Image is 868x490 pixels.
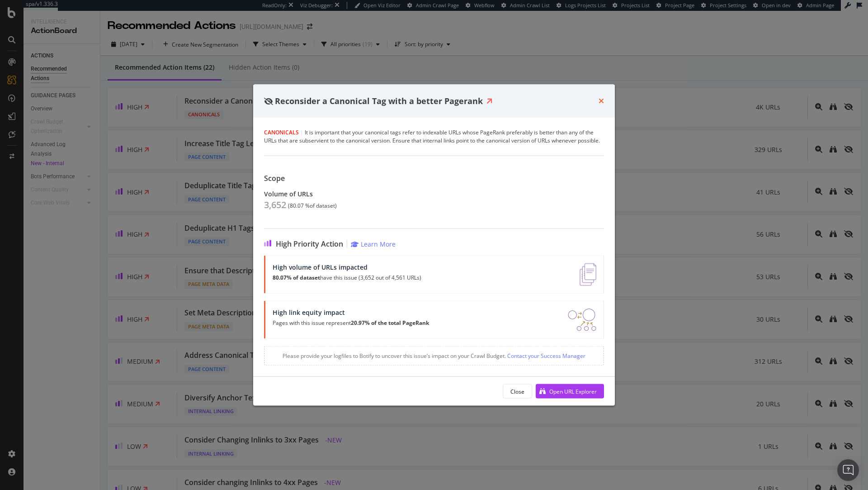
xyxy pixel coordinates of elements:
[351,240,396,248] a: Learn More
[253,84,615,406] div: modal
[273,309,429,316] div: High link equity impact
[510,387,524,395] div: Close
[300,128,303,136] span: |
[264,190,604,198] div: Volume of URLs
[599,95,604,107] div: times
[837,459,859,481] div: Open Intercom Messenger
[264,97,273,105] div: eye-slash
[264,346,604,366] div: Please provide your logfiles to Botify to uncover this issue’s impact on your Crawl Budget.
[503,384,532,399] button: Close
[361,240,396,248] div: Learn More
[580,263,596,286] img: e5DMFwAAAABJRU5ErkJggg==
[264,128,604,145] div: It is important that your canonical tags refer to indexable URLs whose PageRank preferably is bet...
[276,240,343,248] span: High Priority Action
[506,352,585,360] a: Contact your Success Manager
[273,274,320,281] strong: 80.07% of dataset
[264,128,299,136] span: Canonicals
[273,320,429,326] p: Pages with this issue represent
[264,200,286,210] div: 3,652
[264,174,604,183] div: Scope
[536,384,604,399] button: Open URL Explorer
[549,387,597,395] div: Open URL Explorer
[351,319,429,327] strong: 20.97% of the total PageRank
[568,309,596,331] img: DDxVyA23.png
[288,203,337,209] div: ( 80.07 % of dataset )
[275,95,483,106] span: Reconsider a Canonical Tag with a better Pagerank
[273,263,421,271] div: High volume of URLs impacted
[273,275,421,281] p: have this issue (3,652 out of 4,561 URLs)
